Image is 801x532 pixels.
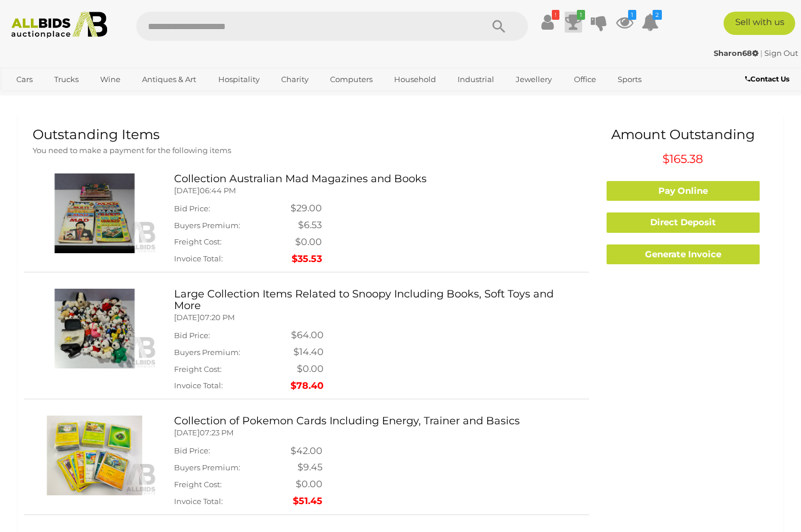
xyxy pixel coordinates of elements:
h1: Amount Outstanding [598,127,769,142]
td: Invoice Total: [174,493,290,510]
span: 06:44 PM [200,186,236,195]
td: Freight Cost: [174,234,290,251]
h3: Collection of Pokemon Cards Including Energy, Trainer and Basics [174,416,580,427]
td: $29.00 [290,200,322,217]
a: Trucks [47,70,86,89]
span: $165.38 [662,152,703,166]
td: Freight Cost: [174,476,290,493]
a: Industrial [450,70,502,89]
a: Charity [274,70,316,89]
td: $14.40 [290,344,324,361]
a: Generate Invoice [607,244,760,265]
h5: [DATE] [174,428,580,437]
td: $42.00 [290,443,322,460]
td: Bid Price: [174,200,290,217]
i: 1 [577,10,585,20]
a: 1 [565,12,582,33]
span: 07:23 PM [200,428,233,437]
a: Cars [9,70,40,89]
td: Invoice Total: [174,378,290,395]
a: Wine [93,70,128,89]
td: Buyers Premium: [174,217,290,234]
a: Hospitality [211,70,267,89]
b: Contact Us [745,75,789,83]
a: Office [566,70,604,89]
td: Bid Price: [174,327,290,344]
a: Household [387,70,444,89]
td: Bid Price: [174,443,290,460]
td: Buyers Premium: [174,459,290,476]
td: $64.00 [290,327,324,344]
td: Freight Cost: [174,361,290,378]
td: $6.53 [290,217,322,234]
p: You need to make a payment for the following items [33,144,580,157]
td: $35.53 [290,251,322,268]
h3: Collection Australian Mad Magazines and Books [174,173,580,185]
td: $9.45 [290,459,322,476]
td: $51.45 [290,493,322,510]
a: Pay Online [607,181,760,201]
i: 1 [628,10,636,20]
a: Direct Deposit [607,212,760,233]
strong: Sharon68 [714,48,759,58]
a: Contact Us [745,73,792,86]
i: 2 [653,10,662,20]
a: Antiques & Art [134,70,204,89]
a: Jewellery [508,70,559,89]
h1: Outstanding Items [33,127,580,142]
span: 07:20 PM [200,313,235,322]
a: Sell with us [724,12,795,35]
a: ! [539,12,557,33]
a: Computers [322,70,380,89]
a: Sign Out [764,48,798,58]
td: $0.00 [290,476,322,493]
i: ! [552,10,559,20]
a: Sharon68 [714,48,760,58]
span: | [760,48,763,58]
a: [GEOGRAPHIC_DATA] [9,89,107,108]
button: Search [470,12,528,41]
img: Allbids.com.au [6,12,113,38]
a: 2 [641,12,659,33]
td: $0.00 [290,234,322,251]
h3: Large Collection Items Related to Snoopy Including Books, Soft Toys and More [174,289,580,312]
td: $78.40 [290,378,324,395]
td: $0.00 [290,361,324,378]
a: 1 [616,12,633,33]
h5: [DATE] [174,313,580,321]
td: Invoice Total: [174,251,290,268]
h5: [DATE] [174,186,580,194]
a: Sports [610,70,649,89]
td: Buyers Premium: [174,344,290,361]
